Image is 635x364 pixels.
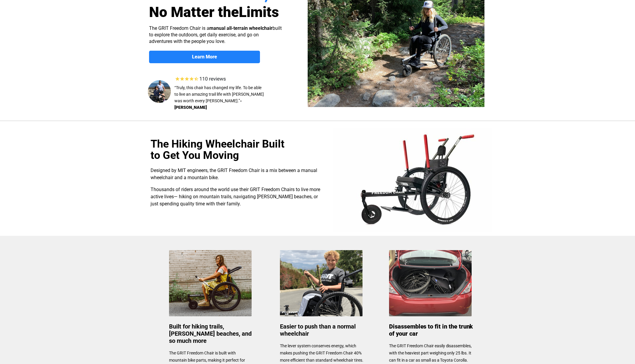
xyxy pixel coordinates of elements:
span: Built for hiking trails, [PERSON_NAME] beaches, and so much more [169,323,252,344]
a: Learn More [149,51,260,63]
span: Designed by MIT engineers, the GRIT Freedom Chair is a mix between a manual wheelchair and a moun... [151,168,317,180]
span: Limits [239,4,279,21]
span: “Truly, this chair has changed my life. To be able to live an amazing trail life with [PERSON_NAM... [174,85,264,103]
strong: Learn More [192,54,217,60]
span: No Matter the [149,4,239,21]
span: Disassembles to fit in the trunk of your car [389,323,473,337]
input: Get more information [21,144,72,155]
span: Thousands of riders around the world use their GRIT Freedom Chairs to live more active lives— hik... [151,187,320,207]
span: The lever system conserves energy, which makes pushing the GRIT Freedom Chair 40% more efficient ... [280,343,363,363]
span: The Hiking Wheelchair Built to Get You Moving [151,138,284,162]
span: Easier to push than a normal wheelchair [280,323,356,337]
span: The GRIT Freedom Chair is a built to explore the outdoors, get daily exercise, and go on adventur... [149,25,282,44]
strong: manual all-terrain wheelchair [209,25,272,31]
span: The GRIT Freedom Chair easily disassembles, with the heaviest part weighing only 25 lbs. It can f... [389,343,472,363]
